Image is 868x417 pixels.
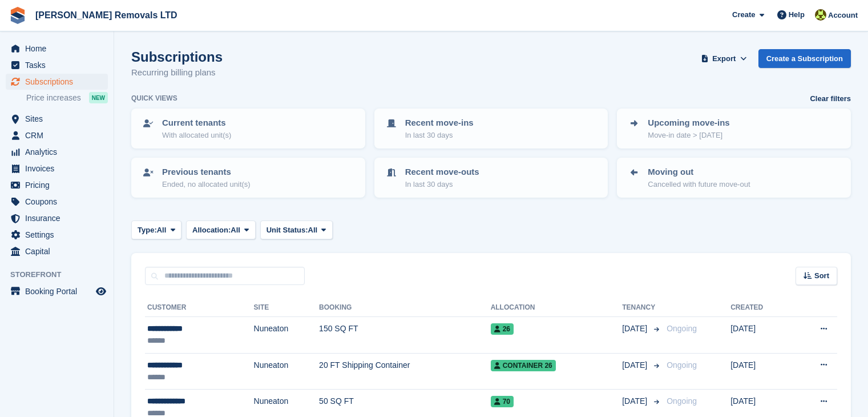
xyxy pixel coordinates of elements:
[89,92,108,103] div: NEW
[828,10,858,21] span: Account
[25,144,94,160] span: Analytics
[162,117,231,130] p: Current tenants
[26,93,81,103] span: Price increases
[231,224,240,236] span: All
[491,323,514,335] span: 26
[25,227,94,243] span: Settings
[789,9,805,21] span: Help
[618,110,850,147] a: Upcoming move-ins Move-in date > [DATE]
[491,299,623,317] th: Allocation
[145,299,254,317] th: Customer
[25,177,94,193] span: Pricing
[667,360,697,370] span: Ongoing
[6,243,108,259] a: menu
[648,179,750,190] p: Cancelled with future move-out
[132,159,364,197] a: Previous tenants Ended, no allocated unit(s)
[25,57,94,73] span: Tasks
[260,220,333,239] button: Unit Status: All
[815,9,826,21] img: Sean Glenn
[405,166,479,179] p: Recent move-outs
[814,270,829,282] span: Sort
[622,299,662,317] th: Tenancy
[25,194,94,210] span: Coupons
[132,110,364,147] a: Current tenants With allocated unit(s)
[618,159,850,197] a: Moving out Cancelled with future move-out
[6,210,108,226] a: menu
[6,144,108,160] a: menu
[25,243,94,259] span: Capital
[131,66,223,79] p: Recurring billing plans
[25,111,94,127] span: Sites
[25,161,94,177] span: Invoices
[491,360,556,371] span: Container 26
[131,49,223,65] h1: Subscriptions
[308,224,318,236] span: All
[254,353,320,390] td: Nuneaton
[254,317,320,354] td: Nuneaton
[622,359,649,371] span: [DATE]
[10,269,114,280] span: Storefront
[648,166,750,179] p: Moving out
[405,117,474,130] p: Recent move-ins
[712,53,736,65] span: Export
[405,130,474,141] p: In last 30 days
[26,91,108,104] a: Price increases NEW
[667,324,697,333] span: Ongoing
[810,93,851,105] a: Clear filters
[319,299,491,317] th: Booking
[25,74,94,90] span: Subscriptions
[491,396,514,407] span: 70
[6,111,108,127] a: menu
[648,130,729,141] p: Move-in date > [DATE]
[25,283,94,299] span: Booking Portal
[376,159,607,197] a: Recent move-outs In last 30 days
[699,49,749,68] button: Export
[25,127,94,143] span: CRM
[6,283,108,299] a: menu
[6,41,108,57] a: menu
[9,7,26,24] img: stora-icon-8386f47178a22dfd0bd8f6a31ec36ba5ce8667c1dd55bd0f319d3a0aa187defe.svg
[6,194,108,210] a: menu
[622,323,649,335] span: [DATE]
[622,395,649,407] span: [DATE]
[25,210,94,226] span: Insurance
[319,317,491,354] td: 150 SQ FT
[405,179,479,190] p: In last 30 days
[730,353,792,390] td: [DATE]
[157,224,167,236] span: All
[162,130,231,141] p: With allocated unit(s)
[730,299,792,317] th: Created
[162,179,251,190] p: Ended, no allocated unit(s)
[138,224,157,236] span: Type:
[732,9,755,21] span: Create
[667,396,697,406] span: Ongoing
[6,57,108,73] a: menu
[192,224,231,236] span: Allocation:
[6,127,108,143] a: menu
[131,220,181,239] button: Type: All
[25,41,94,57] span: Home
[31,6,182,25] a: [PERSON_NAME] Removals LTD
[267,224,308,236] span: Unit Status:
[162,166,251,179] p: Previous tenants
[6,161,108,177] a: menu
[6,227,108,243] a: menu
[94,284,108,298] a: Preview store
[131,93,177,103] h6: Quick views
[758,49,851,68] a: Create a Subscription
[730,317,792,354] td: [DATE]
[186,220,256,239] button: Allocation: All
[254,299,320,317] th: Site
[648,117,729,130] p: Upcoming move-ins
[6,74,108,90] a: menu
[319,353,491,390] td: 20 FT Shipping Container
[6,177,108,193] a: menu
[376,110,607,147] a: Recent move-ins In last 30 days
